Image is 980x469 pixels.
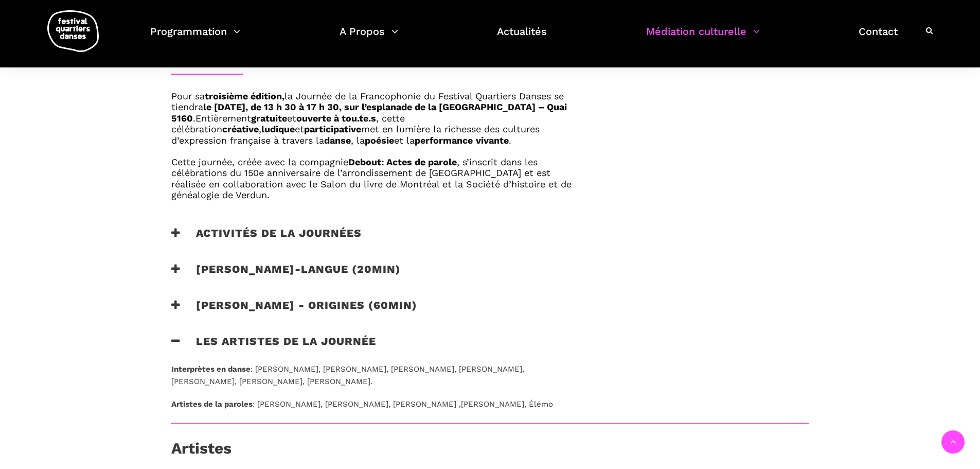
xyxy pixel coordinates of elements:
[859,23,898,53] a: Contact
[646,23,760,53] a: Médiation culturelle
[171,101,567,124] strong: le [DATE], de 13 h 30 à 17 h 30, sur l’esplanade de la [GEOGRAPHIC_DATA] – Quai 5160
[415,135,473,146] strong: performance
[324,135,351,146] strong: danse
[171,227,362,252] h3: Activités de la journées
[261,124,295,134] strong: ludique
[171,439,231,465] h3: Artistes
[150,23,240,53] a: Programmation
[171,157,572,201] span: Cette journée, créée avec la compagnie , s’inscrit dans les célébrations du 150e anniversaire de ...
[348,157,457,167] strong: Debout: Actes de parole
[171,398,577,410] p: : [PERSON_NAME], [PERSON_NAME], [PERSON_NAME] ,[PERSON_NAME], Élémo
[171,363,577,388] p: : [PERSON_NAME], [PERSON_NAME], [PERSON_NAME], [PERSON_NAME], [PERSON_NAME], [PERSON_NAME], [PERS...
[296,113,376,124] strong: ouverte à tou.te.s
[251,113,287,124] strong: gratuite
[340,23,398,53] a: A Propos
[365,135,394,146] strong: poésie
[222,124,259,134] strong: créative
[304,124,361,134] strong: participative
[171,335,376,360] h3: Les artistes de la journée
[171,263,401,288] h3: [PERSON_NAME]-langue (20min)
[171,91,567,124] span: Pour sa la Journée de la Francophonie du Festival Quartiers Danses se tiendra .
[47,10,99,52] img: logo-fqd-med
[171,399,253,409] strong: Artistes de la paroles
[497,23,547,53] a: Actualités
[171,299,417,324] h3: [PERSON_NAME] - origines (60min)
[205,91,284,101] strong: troisième édition,
[171,364,251,374] strong: Interprètes en danse
[171,113,540,146] span: Entièrement et , cette célébration , et met en lumière la richesse des cultures d’expression fran...
[476,135,509,146] strong: vivante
